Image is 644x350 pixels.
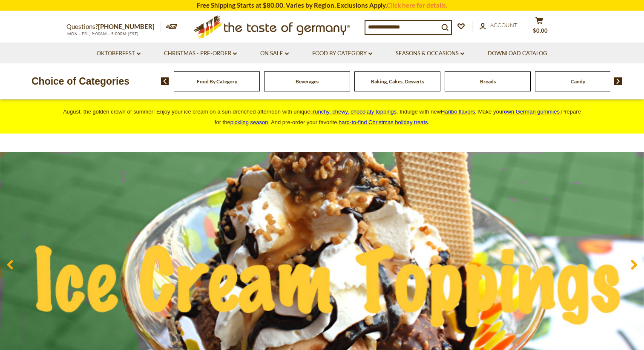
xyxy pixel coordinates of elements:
img: next arrow [614,77,622,85]
a: [PHONE_NUMBER] [98,23,155,30]
a: Seasons & Occasions [396,49,464,58]
p: Questions? [66,21,161,32]
a: Download Catalog [488,49,547,58]
span: runchy, chewy, chocolaty toppings [313,108,397,115]
a: Food By Category [197,78,237,85]
a: Breads [480,78,496,85]
a: On Sale [260,49,289,58]
a: Candy [571,78,585,85]
a: Haribo flavors [441,108,475,115]
a: hard-to-find Christmas holiday treats [339,119,428,125]
a: Christmas - PRE-ORDER [164,49,237,58]
span: own German gummies [504,108,560,115]
span: MON - FRI, 9:00AM - 5:00PM (EST) [66,31,139,36]
a: Click here for details. [387,1,447,9]
a: crunchy, chewy, chocolaty toppings [310,108,397,115]
img: previous arrow [161,77,169,85]
a: Baking, Cakes, Desserts [371,78,424,85]
a: Food By Category [312,49,372,58]
a: Oktoberfest [97,49,141,58]
span: . [339,119,429,125]
button: $0.00 [526,17,552,38]
a: own German gummies. [504,108,561,115]
span: August, the golden crown of summer! Enjoy your ice cream on a sun-drenched afternoon with unique ... [63,108,581,125]
a: pickling season [230,119,268,125]
a: Account [480,21,517,30]
span: $0.00 [533,27,548,34]
span: Account [490,22,517,28]
a: Beverages [296,78,319,85]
